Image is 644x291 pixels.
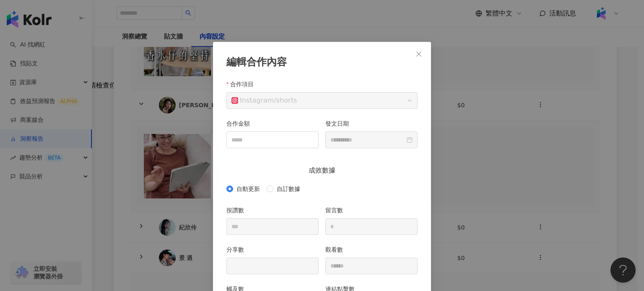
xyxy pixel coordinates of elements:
[227,219,318,234] input: 按讚數
[415,51,422,57] span: close
[410,46,427,62] button: Close
[326,258,417,274] input: 觀看數
[330,135,405,144] input: 發文日期
[325,119,355,128] label: 發文日期
[302,165,342,175] span: 成效數據
[231,93,413,108] span: / shorts
[325,206,349,215] label: 留言數
[326,219,417,234] input: 留言數
[325,245,349,254] label: 觀看數
[226,245,250,254] label: 分享數
[226,206,250,215] label: 按讚數
[227,258,318,274] input: 分享數
[227,132,318,148] input: 合作金額
[226,55,418,70] div: 編輯合作內容
[226,80,260,89] label: 合作項目
[226,119,256,128] label: 合作金額
[233,184,263,193] span: 自動更新
[273,184,304,193] span: 自訂數據
[231,93,274,108] div: Instagram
